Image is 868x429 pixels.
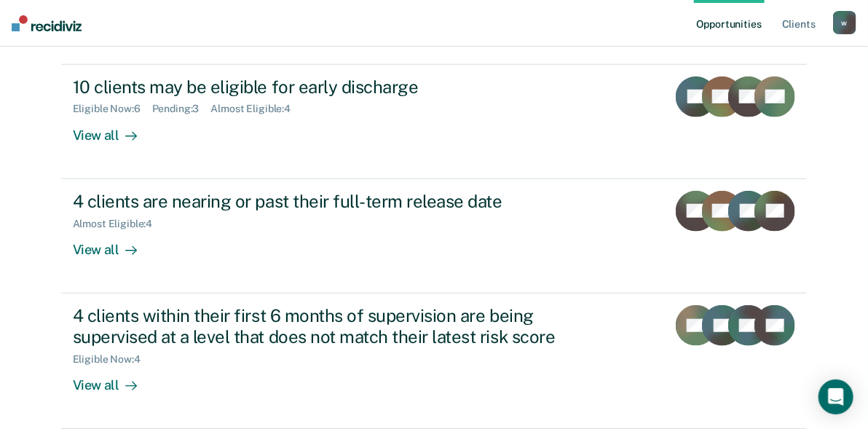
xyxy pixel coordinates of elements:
[818,379,853,414] div: Open Intercom Messenger
[12,15,82,31] img: Recidiviz
[61,179,808,294] a: 4 clients are nearing or past their full-term release dateAlmost Eligible:4View all
[73,365,154,393] div: View all
[61,65,808,179] a: 10 clients may be eligible for early dischargeEligible Now:6Pending:3Almost Eligible:4View all
[73,218,165,230] div: Almost Eligible : 4
[73,305,584,347] div: 4 clients within their first 6 months of supervision are being supervised at a level that does no...
[210,103,302,115] div: Almost Eligible : 4
[73,229,154,258] div: View all
[61,294,808,429] a: 4 clients within their first 6 months of supervision are being supervised at a level that does no...
[73,76,584,98] div: 10 clients may be eligible for early discharge
[73,353,152,366] div: Eligible Now : 4
[73,191,584,212] div: 4 clients are nearing or past their full-term release date
[73,115,154,143] div: View all
[833,11,856,34] button: w
[152,103,211,115] div: Pending : 3
[73,103,152,115] div: Eligible Now : 6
